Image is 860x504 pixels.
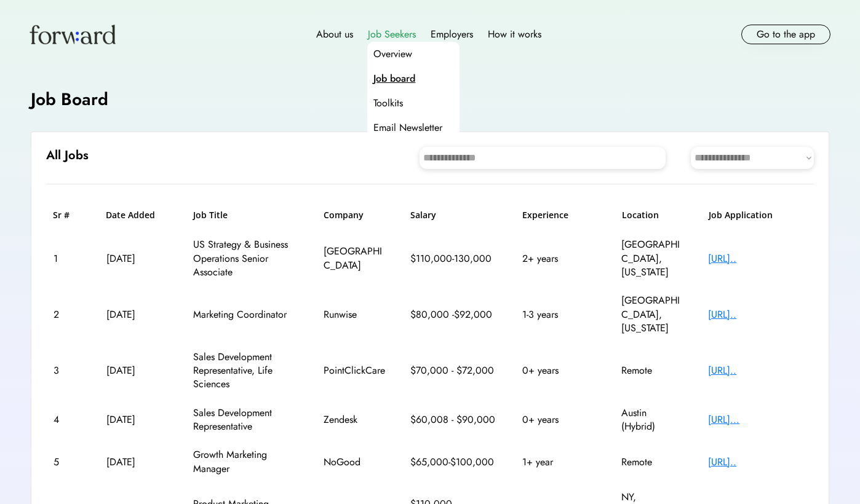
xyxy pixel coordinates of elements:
div: 5 [54,455,81,469]
div: Toolkits [373,96,403,111]
div: Job board [373,71,415,86]
h4: Job Board [31,87,108,111]
h6: Job Title [193,209,228,221]
div: NoGood [324,455,385,469]
div: Sales Development Representative [193,406,298,434]
div: [DATE] [106,413,168,427]
div: $110,000-130,000 [410,252,496,266]
h6: Location [622,209,683,221]
div: [GEOGRAPHIC_DATA] [324,245,385,272]
div: $80,000 -$92,000 [410,308,496,321]
div: [DATE] [106,364,168,377]
div: Runwise [324,308,385,321]
div: [GEOGRAPHIC_DATA], [US_STATE] [621,294,683,335]
div: [URL].. [708,364,806,377]
div: 2 [54,308,81,321]
img: Forward logo [30,25,116,44]
h6: Salary [410,209,496,221]
div: Remote [621,455,683,469]
div: PointClickCare [324,364,385,377]
div: Employers [431,27,473,42]
div: 2+ years [522,252,596,266]
div: [URL].. [708,252,806,266]
div: $65,000-$100,000 [410,455,496,469]
div: Growth Marketing Manager [193,448,298,476]
div: $60,008 - $90,000 [410,413,496,427]
div: Overview [373,47,412,61]
div: Remote [621,364,683,377]
div: Austin (Hybrid) [621,406,683,434]
div: 1 [54,252,81,266]
div: [GEOGRAPHIC_DATA], [US_STATE] [621,238,683,279]
div: [DATE] [106,252,168,266]
button: Go to the app [741,25,830,44]
h6: Date Added [106,209,167,221]
h6: Sr # [53,209,81,221]
div: Email Newsletter [373,120,442,135]
div: 4 [54,413,81,427]
div: Job Seekers [368,27,416,42]
div: 0+ years [522,413,596,427]
div: How it works [488,27,541,42]
div: [URL].. [708,308,806,321]
h6: Job Application [709,209,807,221]
div: 0+ years [522,364,596,377]
div: About us [316,27,353,42]
div: Marketing Coordinator [193,308,298,321]
div: US Strategy & Business Operations Senior Associate [193,238,298,279]
div: 1-3 years [522,308,596,321]
div: 3 [54,364,81,377]
div: 1+ year [522,455,596,469]
div: [DATE] [106,308,168,321]
div: $70,000 - $72,000 [410,364,496,377]
h6: All Jobs [46,147,89,164]
div: Sales Development Representative, Life Sciences [193,350,298,392]
div: Zendesk [324,413,385,427]
h6: Company [324,209,385,221]
div: [URL].. [708,455,806,469]
div: [DATE] [106,455,168,469]
div: [URL]... [708,413,806,427]
h6: Experience [522,209,596,221]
